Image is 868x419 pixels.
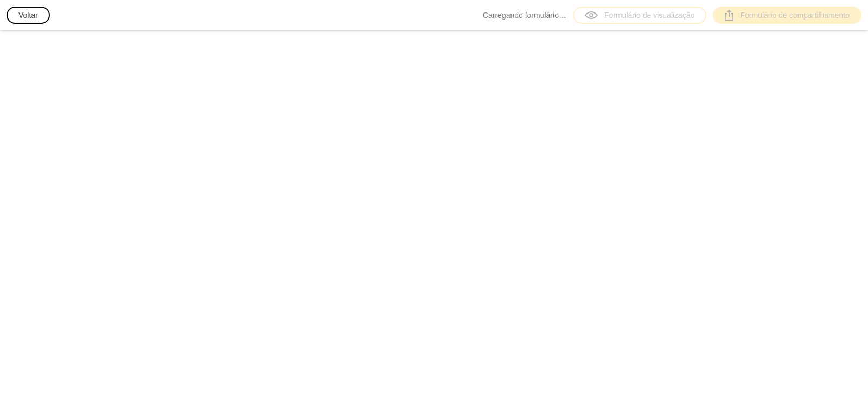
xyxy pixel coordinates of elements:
font: Carregando formulário… [483,11,566,20]
font: Voltar [18,11,38,20]
button: Voltar [7,7,50,24]
a: Formulário de compartilhamento [713,7,861,24]
a: Formulário de visualização [573,7,707,24]
font: Formulário de compartilhamento [740,11,850,20]
font: Formulário de visualização [604,11,695,20]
